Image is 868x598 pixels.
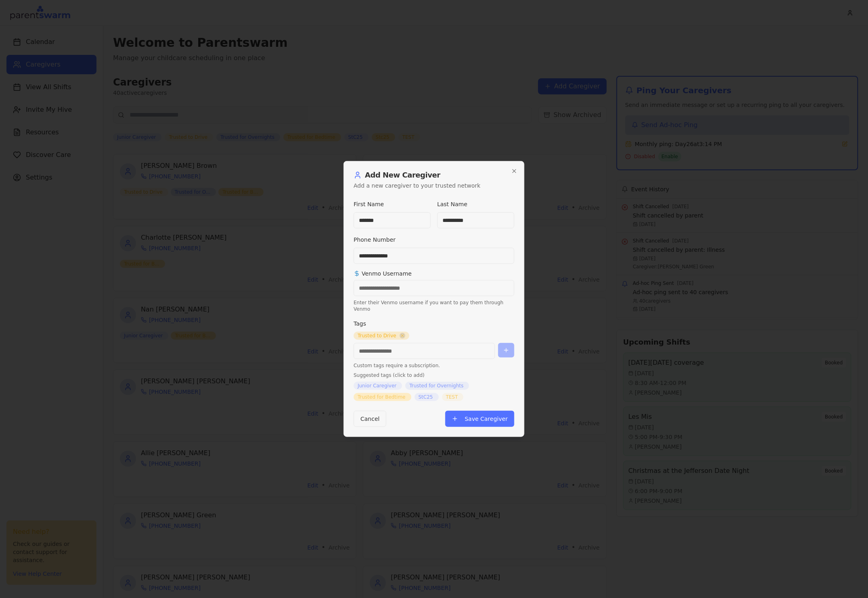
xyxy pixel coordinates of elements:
[354,299,514,312] p: Enter their Venmo username if you want to pay them through Venmo
[354,201,384,207] label: First Name
[354,236,396,243] label: Phone Number
[445,411,514,427] button: Save Caregiver
[354,372,514,378] label: Suggested tags (click to add)
[419,394,433,400] span: StC25
[354,171,514,179] h2: Add New Caregiver
[400,333,405,339] button: Remove tag
[354,270,514,277] span: Venmo Username
[354,320,366,327] label: Tags
[354,182,514,190] p: Add a new caregiver to your trusted network
[437,201,468,207] label: Last Name
[358,394,406,400] span: Trusted for Bedtime
[354,411,386,427] button: Cancel
[409,383,463,389] span: Trusted for Overnights
[354,362,514,369] p: Custom tags require a subscription.
[446,394,458,400] span: TEST
[358,332,396,339] span: Trusted to Drive
[358,383,396,389] span: Junior Caregiver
